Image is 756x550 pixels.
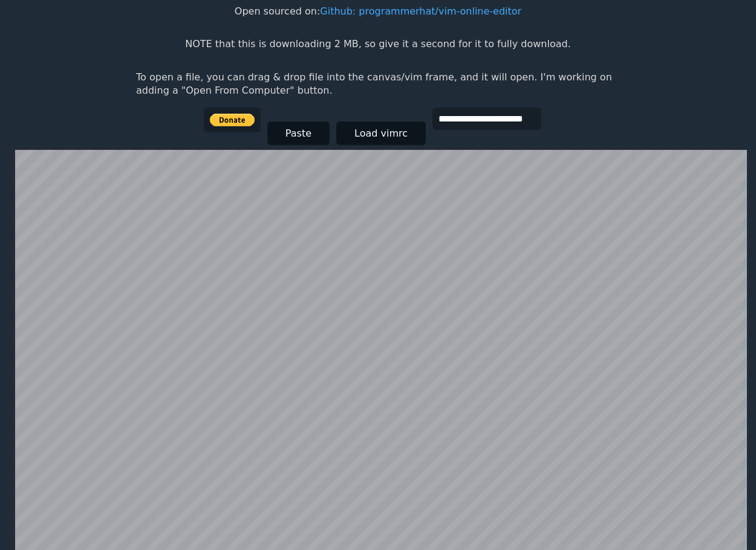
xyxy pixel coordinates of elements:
[136,71,620,98] p: To open a file, you can drag & drop file into the canvas/vim frame, and it will open. I'm working...
[320,5,521,17] a: Github: programmerhat/vim-online-editor
[235,5,521,18] p: Open sourced on:
[267,121,330,145] button: Paste
[336,121,426,145] button: Load vimrc
[185,37,570,51] p: NOTE that this is downloading 2 MB, so give it a second for it to fully download.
